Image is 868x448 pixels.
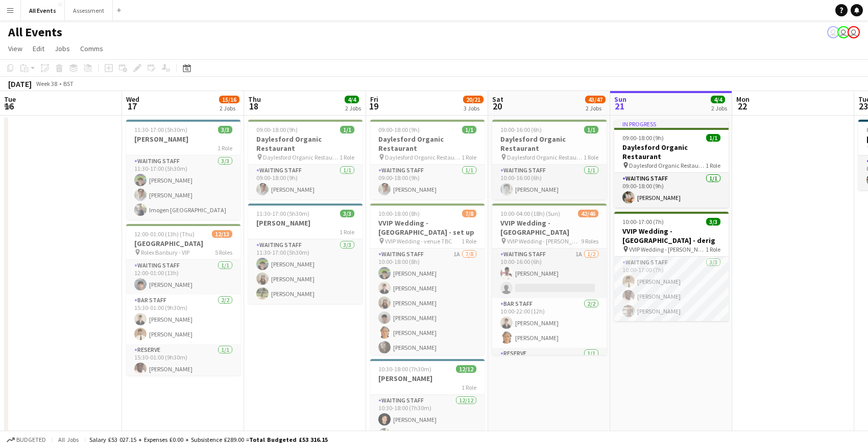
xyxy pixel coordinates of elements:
[614,173,729,208] app-card-role: Waiting Staff1/109:00-18:00 (9h)[PERSON_NAME]
[89,436,328,443] div: Salary £53 027.15 + Expenses £0.00 + Subsistence £289.00 =
[462,384,476,391] span: 1 Role
[507,237,581,245] span: VVIP Wedding - [PERSON_NAME][GEOGRAPHIC_DATA][PERSON_NAME]
[492,204,607,355] app-job-card: 10:00-04:00 (18h) (Sun)42/46VVIP Wedding - [GEOGRAPHIC_DATA] VVIP Wedding - [PERSON_NAME][GEOGRAP...
[16,436,46,443] span: Budgeted
[578,210,598,217] span: 42/46
[340,210,354,217] span: 3/3
[385,237,452,245] span: VVIP Wedding - venue TBC
[215,249,232,256] span: 5 Roles
[462,237,476,245] span: 1 Role
[370,165,485,199] app-card-role: Waiting Staff1/109:00-18:00 (9h)[PERSON_NAME]
[345,96,359,103] span: 4/4
[249,436,328,443] span: Total Budgeted £53 316.15
[500,126,542,133] span: 10:00-16:00 (6h)
[706,245,720,253] span: 1 Role
[622,134,664,142] span: 09:00-18:00 (9h)
[134,230,195,238] span: 12:00-01:00 (13h) (Thu)
[263,153,340,161] span: Daylesford Organic Restaurant
[492,120,607,199] app-job-card: 10:00-16:00 (6h)1/1Daylesford Organic Restaurant Daylesford Organic Restaurant1 RoleWaiting Staff...
[500,210,560,217] span: 10:00-04:00 (18h) (Sun)
[8,79,32,89] div: [DATE]
[385,153,462,161] span: Daylesford Organic Restaurant
[378,365,431,373] span: 10:30-18:00 (7h30m)
[126,95,139,104] span: Wed
[629,245,706,253] span: VVIP Wedding - [PERSON_NAME][GEOGRAPHIC_DATA][PERSON_NAME]
[8,44,22,53] span: View
[622,218,664,226] span: 10:00-17:00 (7h)
[76,42,107,55] a: Comms
[462,153,476,161] span: 1 Role
[126,120,240,220] app-job-card: 11:30-17:00 (5h30m)3/3[PERSON_NAME]1 RoleWaiting Staff3/311:30-17:00 (5h30m)[PERSON_NAME][PERSON_...
[706,134,720,142] span: 1/1
[4,42,27,55] a: View
[247,100,261,112] span: 18
[33,44,44,53] span: Edit
[456,365,476,373] span: 12/12
[378,210,420,217] span: 10:00-18:00 (8h)
[63,80,74,87] div: BST
[507,153,584,161] span: Daylesford Organic Restaurant
[492,135,607,153] h3: Daylesford Organic Restaurant
[584,153,598,161] span: 1 Role
[706,218,720,226] span: 3/3
[134,126,187,133] span: 11:30-17:00 (5h30m)
[614,212,729,321] app-job-card: 10:00-17:00 (7h)3/3VVIP Wedding - [GEOGRAPHIC_DATA] - derig VVIP Wedding - [PERSON_NAME][GEOGRAPH...
[248,95,261,104] span: Thu
[248,120,363,199] app-job-card: 09:00-18:00 (9h)1/1Daylesford Organic Restaurant Daylesford Organic Restaurant1 RoleWaiting Staff...
[736,95,750,104] span: Mon
[370,249,485,387] app-card-role: Waiting Staff1A7/810:00-18:00 (8h)[PERSON_NAME][PERSON_NAME][PERSON_NAME][PERSON_NAME][PERSON_NAM...
[248,239,363,304] app-card-role: Waiting Staff3/311:30-17:00 (5h30m)[PERSON_NAME][PERSON_NAME][PERSON_NAME]
[370,218,485,237] h3: VVIP Wedding - [GEOGRAPHIC_DATA] - set up
[491,100,503,112] span: 20
[219,96,239,103] span: 15/16
[629,162,706,169] span: Daylesford Organic Restaurant
[340,228,354,236] span: 1 Role
[8,25,62,40] h1: All Events
[370,120,485,199] app-job-card: 09:00-18:00 (9h)1/1Daylesford Organic Restaurant Daylesford Organic Restaurant1 RoleWaiting Staff...
[585,96,606,103] span: 43/47
[837,26,850,38] app-user-avatar: Nathan Wong
[248,135,363,153] h3: Daylesford Organic Restaurant
[256,126,298,133] span: 09:00-18:00 (9h)
[220,104,239,112] div: 2 Jobs
[848,26,860,38] app-user-avatar: Nathan Wong
[345,104,361,112] div: 2 Jobs
[378,126,420,133] span: 09:00-18:00 (9h)
[370,95,378,104] span: Fri
[464,104,483,112] div: 3 Jobs
[613,100,626,112] span: 21
[340,153,354,161] span: 1 Role
[584,126,598,133] span: 1/1
[614,95,626,104] span: Sun
[218,144,232,152] span: 1 Role
[614,227,729,245] h3: VVIP Wedding - [GEOGRAPHIC_DATA] - derig
[248,165,363,199] app-card-role: Waiting Staff1/109:00-18:00 (9h)[PERSON_NAME]
[248,204,363,304] app-job-card: 11:30-17:00 (5h30m)3/3[PERSON_NAME]1 RoleWaiting Staff3/311:30-17:00 (5h30m)[PERSON_NAME][PERSON_...
[492,298,607,348] app-card-role: Bar Staff2/210:00-22:00 (12h)[PERSON_NAME][PERSON_NAME]
[735,100,750,112] span: 22
[370,204,485,355] app-job-card: 10:00-18:00 (8h)7/8VVIP Wedding - [GEOGRAPHIC_DATA] - set up VVIP Wedding - venue TBC1 RoleWaitin...
[492,95,503,104] span: Sat
[492,249,607,298] app-card-role: Waiting Staff1A1/210:00-16:00 (6h)[PERSON_NAME]
[370,374,485,383] h3: [PERSON_NAME]
[369,100,378,112] span: 19
[492,218,607,237] h3: VVIP Wedding - [GEOGRAPHIC_DATA]
[5,434,47,445] button: Budgeted
[711,104,727,112] div: 2 Jobs
[51,42,74,55] a: Jobs
[80,44,103,53] span: Comms
[126,239,240,248] h3: [GEOGRAPHIC_DATA]
[492,348,607,383] app-card-role: Reserve1/1
[218,126,232,133] span: 3/3
[370,135,485,153] h3: Daylesford Organic Restaurant
[586,104,605,112] div: 2 Jobs
[126,224,240,375] app-job-card: 12:00-01:00 (13h) (Thu)12/13[GEOGRAPHIC_DATA] Rolex Banbury - VIP5 RolesWaiting Staff1/112:00-01:...
[126,135,240,144] h3: [PERSON_NAME]
[126,155,240,220] app-card-role: Waiting Staff3/311:30-17:00 (5h30m)[PERSON_NAME][PERSON_NAME]Imogen [GEOGRAPHIC_DATA]
[581,237,598,245] span: 9 Roles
